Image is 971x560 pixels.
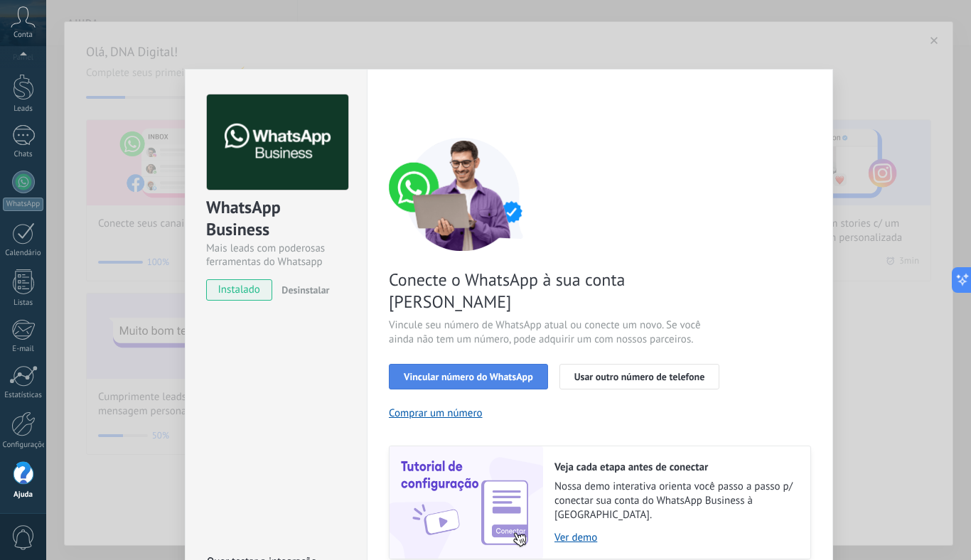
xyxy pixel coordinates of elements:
button: Desinstalar [276,279,329,301]
div: Estatísticas [3,391,44,400]
div: Leads [3,104,44,114]
div: WhatsApp [3,198,43,211]
div: WhatsApp Business [206,196,346,242]
a: Ver demo [554,531,796,544]
div: E-mail [3,345,44,354]
span: Vincular número do WhatsApp [404,372,533,382]
button: Comprar um número [389,406,483,420]
img: connect number [389,137,538,251]
span: Nossa demo interativa orienta você passo a passo p/ conectar sua conta do WhatsApp Business à [GE... [554,480,796,522]
button: Vincular número do WhatsApp [389,364,548,389]
div: Chats [3,150,44,159]
div: Listas [3,298,44,308]
span: Vincule seu número de WhatsApp atual ou conecte um novo. Se você ainda não tem um número, pode ad... [389,318,727,347]
div: Calendário [3,249,44,258]
span: Conecte o WhatsApp à sua conta [PERSON_NAME] [389,269,727,313]
button: Usar outro número de telefone [559,364,720,389]
span: Conta [14,31,33,40]
img: logo_main.png [207,95,348,190]
div: Configurações [3,441,44,450]
div: Ajuda [3,490,44,500]
span: Usar outro número de telefone [574,372,705,382]
span: instalado [207,279,272,301]
div: Mais leads com poderosas ferramentas do Whatsapp [206,242,346,269]
span: Desinstalar [281,284,329,296]
h2: Veja cada etapa antes de conectar [554,461,796,474]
